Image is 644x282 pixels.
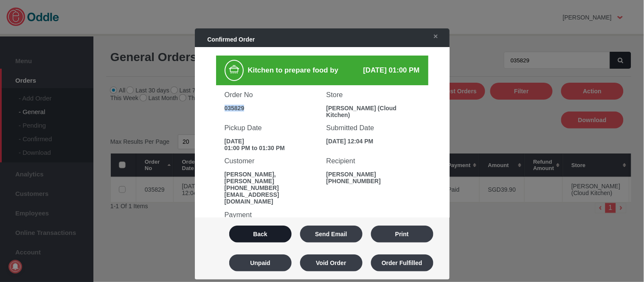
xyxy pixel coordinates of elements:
[244,60,354,81] div: Kitchen to prepare food by
[300,226,363,243] button: Send Email
[225,171,318,184] div: [PERSON_NAME], [PERSON_NAME]
[229,254,292,271] button: Unpaid
[425,29,443,44] a: ✕
[326,178,420,184] div: [PHONE_NUMBER]
[228,63,241,76] img: cooking.png
[225,184,318,191] div: [PHONE_NUMBER]
[229,226,292,243] button: Back
[199,32,421,47] div: Confirmed Order
[225,105,318,112] div: 035829
[225,145,318,151] div: 01:00 PM to 01:30 PM
[326,91,420,99] h3: Store
[326,124,420,132] h3: Submitted Date
[225,138,318,145] div: [DATE]
[354,66,420,75] div: [DATE] 01:00 PM
[371,254,433,271] button: Order Fulfilled
[225,157,318,165] h3: Customer
[326,105,420,118] div: [PERSON_NAME] (Cloud Kitchen)
[326,138,420,145] div: [DATE] 12:04 PM
[225,91,318,99] h3: Order No
[300,254,363,271] button: Void Order
[225,124,318,132] h3: Pickup Date
[326,171,420,178] div: [PERSON_NAME]
[326,157,420,165] h3: Recipient
[371,226,433,243] button: Print
[225,211,420,219] h3: Payment
[225,191,318,205] div: [EMAIL_ADDRESS][DOMAIN_NAME]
